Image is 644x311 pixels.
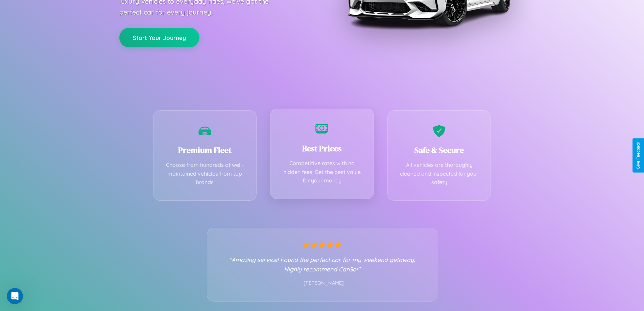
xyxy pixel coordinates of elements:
h3: Best Prices [281,143,363,154]
p: - [PERSON_NAME] [221,279,424,288]
button: Start Your Journey [119,28,199,47]
div: Give Feedback [636,142,641,169]
p: "Amazing service! Found the perfect car for my weekend getaway. Highly recommend CarGo!" [221,255,424,274]
h3: Premium Fleet [164,145,246,156]
p: Competitive rates with no hidden fees. Get the best value for your money [281,159,363,185]
p: All vehicles are thoroughly cleaned and inspected for your safety [398,161,481,187]
iframe: Intercom live chat [7,288,23,304]
h3: Safe & Secure [398,145,481,156]
p: Choose from hundreds of well-maintained vehicles from top brands [164,161,246,187]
